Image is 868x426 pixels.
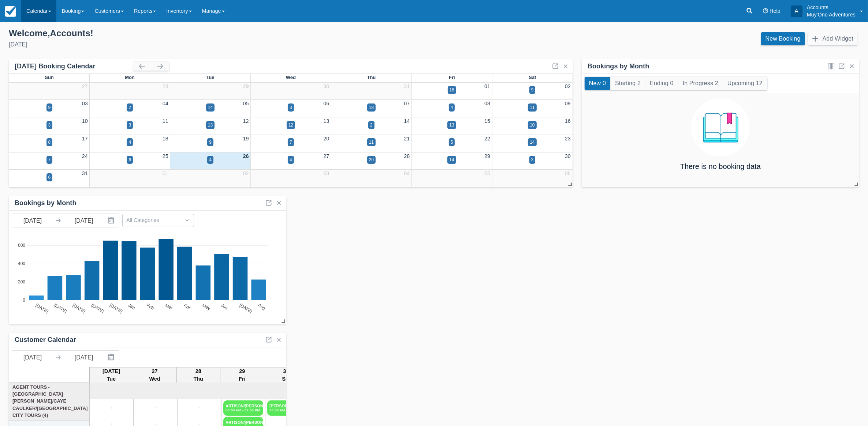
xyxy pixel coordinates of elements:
[82,170,88,176] a: 31
[9,40,428,49] div: [DATE]
[449,75,455,80] span: Fri
[323,118,329,124] a: 13
[323,153,329,159] a: 27
[5,6,16,17] img: checkfront-main-nav-mini-logo.png
[243,136,249,142] a: 19
[323,101,329,106] a: 06
[269,408,305,412] em: 08:00 AM - 02:00 PM
[369,139,374,146] div: 11
[678,77,723,90] button: In Progress 2
[404,170,410,176] a: 04
[209,139,212,146] div: 9
[223,400,263,416] a: ARTISON/[PERSON_NAME]; [PERSON_NAME] (5)08:00 AM - 02:00 PM
[404,101,410,106] a: 07
[135,404,175,412] a: +
[370,122,373,128] div: 2
[63,214,104,227] input: End Date
[763,8,768,14] i: Help
[450,87,454,93] div: 16
[209,157,212,163] div: 4
[183,216,191,224] span: Dropdown icon
[82,101,88,106] a: 03
[807,4,856,11] p: Accounts
[243,170,249,176] a: 02
[565,118,571,124] a: 16
[12,214,53,227] input: Start Date
[565,136,571,142] a: 23
[791,5,802,17] div: A
[48,122,51,128] div: 3
[90,367,133,383] th: [DATE] Tue
[163,101,168,106] a: 04
[723,77,767,90] button: Upcoming 12
[163,83,168,89] a: 28
[92,404,131,412] a: +
[770,8,781,14] span: Help
[264,367,308,383] th: 30 Sat
[163,153,168,159] a: 25
[529,75,536,80] span: Sat
[104,214,119,227] button: Interact with the calendar and add the check-in date for your trip.
[404,118,410,124] a: 14
[761,32,805,45] a: New Booking
[128,157,131,163] div: 6
[808,32,858,45] button: Add Widget
[104,351,119,364] button: Interact with the calendar and add the check-in date for your trip.
[286,75,296,80] span: Wed
[48,157,51,163] div: 7
[48,174,51,181] div: 6
[691,98,750,157] img: booking.png
[530,139,534,146] div: 14
[179,404,219,412] a: +
[15,336,76,344] div: Customer Calendar
[15,62,133,71] div: [DATE] Booking Calendar
[82,83,88,89] a: 27
[208,122,213,128] div: 13
[163,118,168,124] a: 11
[208,104,213,111] div: 14
[128,104,131,111] div: 2
[45,75,53,80] span: Sun
[290,104,292,111] div: 3
[290,157,292,163] div: 4
[530,122,534,128] div: 10
[128,139,131,146] div: 4
[63,351,104,364] input: End Date
[163,136,168,142] a: 18
[82,153,88,159] a: 24
[243,153,249,159] a: 26
[404,83,410,89] a: 31
[220,367,264,383] th: 29 Fri
[128,122,131,128] div: 3
[323,136,329,142] a: 20
[451,139,453,146] div: 5
[367,75,376,80] span: Thu
[125,75,135,80] span: Mon
[645,77,678,90] button: Ending 0
[243,101,249,106] a: 05
[323,170,329,176] a: 03
[163,170,168,176] a: 01
[565,170,571,176] a: 06
[290,139,292,146] div: 7
[267,400,307,416] a: [PERSON_NAME]/[DEMOGRAPHIC_DATA][PERSON_NAME]/ (2)08:00 AM - 02:00 PM
[226,408,261,412] em: 08:00 AM - 02:00 PM
[48,104,51,111] div: 9
[680,162,761,170] h4: There is no booking data
[11,384,88,419] a: Agent Tours - [GEOGRAPHIC_DATA][PERSON_NAME]/Caye Caulker/[GEOGRAPHIC_DATA] City Tours (4)
[484,101,490,106] a: 08
[243,118,249,124] a: 12
[484,153,490,159] a: 29
[565,83,571,89] a: 02
[288,122,293,128] div: 12
[807,11,856,18] p: Muy'Ono Adventures
[369,157,374,163] div: 20
[323,83,329,89] a: 30
[12,351,53,364] input: Start Date
[82,118,88,124] a: 10
[48,139,51,146] div: 8
[206,75,214,80] span: Tue
[484,83,490,89] a: 01
[243,83,249,89] a: 29
[588,62,649,71] div: Bookings by Month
